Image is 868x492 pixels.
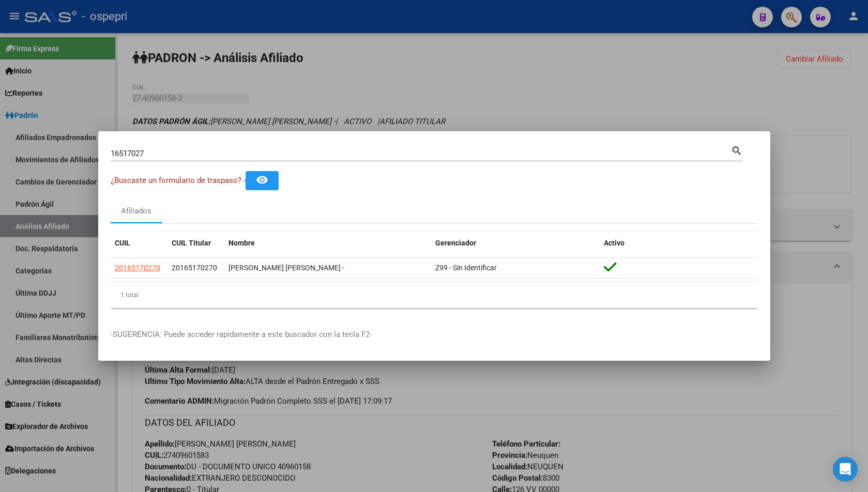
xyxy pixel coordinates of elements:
mat-icon: search [731,144,743,156]
span: Gerenciador [435,239,476,247]
mat-icon: remove_red_eye [256,174,268,186]
span: Z99 - Sin Identificar [435,264,497,272]
span: CUIL Titular [172,239,211,247]
span: CUIL [115,239,130,247]
datatable-header-cell: Gerenciador [431,232,600,254]
span: 20165170270 [115,264,160,272]
datatable-header-cell: Nombre [224,232,431,254]
div: [PERSON_NAME] [PERSON_NAME] - [229,262,427,274]
div: Open Intercom Messenger [833,457,858,482]
div: Afiliados [121,205,151,217]
span: ¿Buscaste un formulario de traspaso? - [111,176,246,185]
datatable-header-cell: Activo [600,232,758,254]
datatable-header-cell: CUIL Titular [167,232,224,254]
datatable-header-cell: CUIL [111,232,167,254]
span: Activo [604,239,625,247]
span: Nombre [229,239,255,247]
div: 1 total [111,282,758,308]
span: 20165170270 [172,264,217,272]
p: -SUGERENCIA: Puede acceder rapidamente a este buscador con la tecla F2- [111,329,758,341]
